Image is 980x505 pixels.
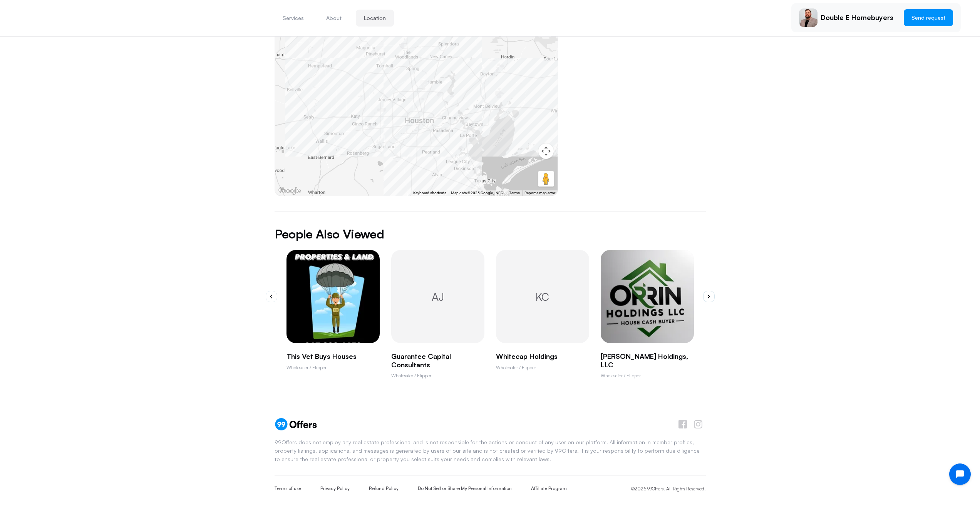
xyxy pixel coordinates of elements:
[904,9,953,26] button: Send request
[524,191,555,195] a: Report a map error
[391,352,484,369] p: Guarantee Capital Consultants
[277,186,302,196] img: Google
[538,143,554,159] button: Map camera controls
[601,250,694,379] swiper-slide: 4 / 10
[799,8,818,27] img: Justin Brandon
[601,352,694,369] p: [PERSON_NAME] Holdings, LLC
[275,438,706,464] p: 99Offers does not employ any real estate professional and is not responsible for the actions or c...
[275,227,706,241] h2: People Also Viewed
[286,250,380,343] img: Josh Fuller
[286,352,380,361] p: This Vet Buys Houses
[356,10,394,27] button: Location
[496,364,589,371] p: Wholesaler / Flipper
[496,250,589,371] swiper-slide: 3 / 10
[286,250,380,371] swiper-slide: 1 / 10
[496,352,589,361] p: Whitecap Holdings
[536,289,549,304] span: KC
[320,485,350,492] a: Privacy Policy
[432,289,444,304] span: AJ
[275,10,312,27] button: Services
[821,13,898,22] p: Double E Homebuyers
[286,250,380,371] a: Josh FullerThis Vet Buys HousesWholesaler / Flipper
[413,190,446,196] button: Keyboard shortcuts
[391,372,484,379] p: Wholesaler / Flipper
[631,485,706,492] p: ©2025 99Offers. All Rights Reserved.
[318,10,350,27] button: About
[451,191,504,195] span: Map data ©2025 Google, INEGI
[277,186,302,196] a: Open this area in Google Maps (opens a new window)
[531,485,567,492] a: Affiliate Program
[509,191,520,195] a: Terms (opens in new tab)
[369,485,399,492] a: Refund Policy
[391,250,484,379] swiper-slide: 2 / 10
[275,485,301,492] a: Terms of use
[418,485,512,492] a: Do Not Sell or Share My Personal Information
[286,364,380,371] p: Wholesaler / Flipper
[601,372,694,379] p: Wholesaler / Flipper
[538,171,554,187] button: Drag Pegman onto the map to open Street View
[596,245,698,348] img: Zach Bartlett
[391,250,484,379] a: AJGuarantee Capital ConsultantsWholesaler / Flipper
[601,250,694,379] a: Zach Bartlett[PERSON_NAME] Holdings, LLCWholesaler / Flipper
[496,250,589,371] a: KCWhitecap HoldingsWholesaler / Flipper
